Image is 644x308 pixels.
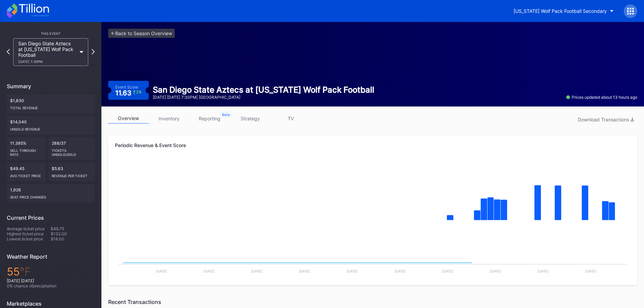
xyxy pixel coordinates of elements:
text: [DATE] [299,269,310,273]
a: strategy [230,113,270,124]
div: [US_STATE] Wolf Pack Football Secondary [514,8,607,14]
text: [DATE] [442,269,453,273]
div: Summary [7,83,95,90]
div: seat price changes [10,192,91,199]
button: [US_STATE] Wolf Pack Football Secondary [508,5,619,17]
div: 2 % [136,90,142,94]
a: reporting [189,113,230,124]
text: [DATE] [251,269,262,273]
div: 1,926 [7,184,95,203]
a: overview [108,113,149,124]
div: Lowest ticket price [7,236,51,241]
div: Event Score [115,85,138,90]
div: 0 % chance of precipitation [7,283,95,288]
div: 55 [7,265,95,278]
div: [DATE] 7:30PM [18,60,76,64]
div: Download Transactions [578,117,634,122]
text: [DATE] [538,269,549,273]
div: [DATE] [DATE] [7,278,95,283]
a: <-Back to Season Overview [108,29,175,38]
text: [DATE] [395,269,406,273]
div: Recent Transactions [108,299,637,305]
div: Sell Through Rate [10,146,42,157]
div: $49.45 [7,163,46,181]
div: Marketplaces [7,300,95,307]
text: [DATE] [347,269,358,273]
div: San Diego State Aztecs at [US_STATE] Wolf Pack Football [153,85,374,95]
div: Highest ticket price [7,231,51,236]
div: Tickets Unsold/Sold [52,146,92,157]
a: TV [270,113,311,124]
div: This Event [7,31,95,35]
div: 11.385% [7,137,46,160]
button: Download Transactions [574,115,637,124]
div: [DATE] [DATE] 7:30PM | [GEOGRAPHIC_DATA] [153,95,374,100]
text: [DATE] [490,269,501,273]
text: [DATE] [156,269,167,273]
div: $14,040 [7,116,95,135]
div: Revenue per ticket [52,171,92,178]
div: 11.63 [115,90,142,96]
div: Unsold Revenue [10,124,91,131]
div: Periodic Revenue & Event Score [115,142,630,148]
div: $18.00 [51,236,95,241]
span: ℉ [20,265,31,278]
div: Average ticket price [7,226,51,231]
a: inventory [149,113,189,124]
text: [DATE] [204,269,215,273]
div: Total Revenue [10,103,91,110]
div: San Diego State Aztecs at [US_STATE] Wolf Pack Football [18,41,76,64]
div: Weather Report [7,253,95,260]
div: $5.63 [48,163,95,181]
text: [DATE] [585,269,596,273]
div: $132.00 [51,231,95,236]
svg: Chart title [115,160,630,228]
div: $48.75 [51,226,95,231]
div: Prices updated about 13 hours ago [566,95,637,100]
div: Current Prices [7,214,95,221]
div: 288/37 [48,137,95,160]
svg: Chart title [115,228,630,278]
div: $1,830 [7,95,95,113]
div: Avg ticket price [10,171,42,178]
